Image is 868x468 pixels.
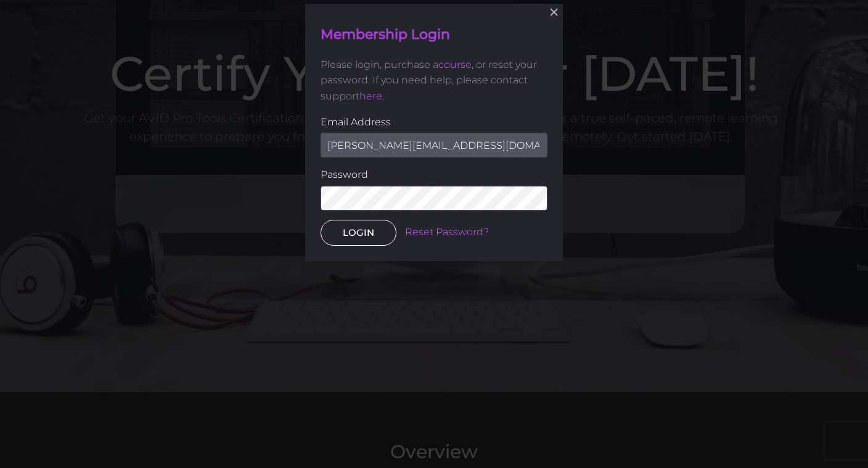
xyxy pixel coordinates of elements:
[405,226,489,238] a: Reset Password?
[359,90,382,102] a: here
[321,25,547,44] h4: Membership Login
[321,56,547,104] p: Please login, purchase a , or reset your password. If you need help, please contact support .
[438,58,472,70] a: course
[321,219,396,245] button: LOGIN
[321,114,547,130] label: Email Address
[321,167,547,183] label: Password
